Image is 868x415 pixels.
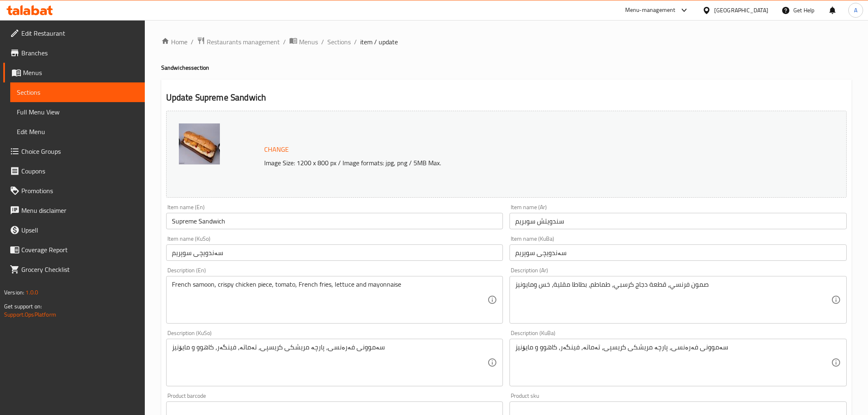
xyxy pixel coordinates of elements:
[10,82,145,102] a: Sections
[21,265,138,274] span: Grocery Checklist
[207,37,280,47] span: Restaurants management
[17,87,138,97] span: Sections
[161,36,852,47] nav: breadcrumb
[161,64,852,72] h4: Sandwiches section
[4,301,42,312] span: Get support on:
[179,123,220,164] img: Big_Bite__%D8%B3%D9%86%D8%AF%D9%88%D9%8A%D8%B4_%D8%B3%D9%88%D8%A8%D8%B1%D9%8A%D9%85_M638918353142...
[21,186,138,196] span: Promotions
[360,37,398,47] span: item / update
[261,141,292,158] button: Change
[21,205,138,215] span: Menu disclaimer
[3,141,145,161] a: Choice Groups
[21,28,138,38] span: Edit Restaurant
[299,37,318,47] span: Menus
[172,343,488,382] textarea: سەموونی فەرەنسی، پارچە مریشکی کریسپی، تەماتە، فینگەر، کاهوو و مایۆنیز
[515,343,831,382] textarea: سەموونی فەرەنسی، پارچە مریشکی کریسپی، تەماتە، فینگەر، کاهوو و مایۆنیز
[3,260,145,279] a: Grocery Checklist
[17,127,138,137] span: Edit Menu
[289,36,318,47] a: Menus
[10,102,145,122] a: Full Menu View
[354,37,357,47] li: /
[327,37,351,47] a: Sections
[23,68,138,78] span: Menus
[3,161,145,181] a: Coupons
[3,63,145,82] a: Menus
[3,23,145,43] a: Edit Restaurant
[4,287,24,298] span: Version:
[515,280,831,319] textarea: صمون فرنسي، قطعة دجاج كرسبي، طماطم، بطاطا مقلية، خس ومايونيز
[4,309,56,320] a: Support.OpsPlatform
[172,280,488,319] textarea: French samoon, crispy chicken piece, tomato, French fries, lettuce and mayonnaise
[10,122,145,141] a: Edit Menu
[197,36,280,47] a: Restaurants management
[3,220,145,240] a: Upsell
[3,201,145,220] a: Menu disclaimer
[3,181,145,201] a: Promotions
[166,213,503,229] input: Enter name En
[191,37,194,47] li: /
[625,5,676,15] div: Menu-management
[509,213,847,229] input: Enter name Ar
[17,107,138,117] span: Full Menu View
[3,43,145,63] a: Branches
[264,144,289,155] span: Change
[321,37,324,47] li: /
[261,158,752,168] p: Image Size: 1200 x 800 px / Image formats: jpg, png / 5MB Max.
[21,166,138,176] span: Coupons
[21,225,138,235] span: Upsell
[166,244,503,261] input: Enter name KuSo
[3,240,145,260] a: Coverage Report
[21,48,138,58] span: Branches
[283,37,286,47] li: /
[21,245,138,255] span: Coverage Report
[25,287,38,298] span: 1.0.0
[161,37,187,47] a: Home
[714,6,768,15] div: [GEOGRAPHIC_DATA]
[509,244,847,261] input: Enter name KuBa
[854,6,857,15] span: A
[166,91,847,104] h2: Update Supreme Sandwich
[21,146,138,156] span: Choice Groups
